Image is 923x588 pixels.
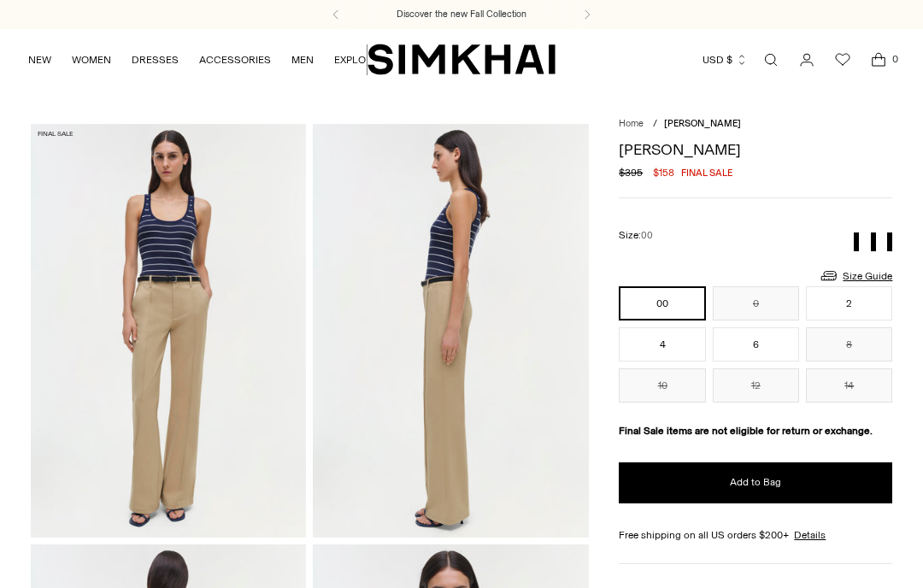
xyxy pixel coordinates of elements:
a: WOMEN [72,41,111,79]
img: Ansel Trouser [31,124,307,538]
a: MEN [291,41,314,79]
a: Details [794,527,826,543]
span: Add to Bag [730,475,781,490]
button: USD $ [703,41,748,79]
a: Wishlist [826,43,860,77]
a: EXPLORE [334,41,379,79]
button: 2 [806,286,892,320]
span: 0 [887,51,902,67]
h1: [PERSON_NAME] [619,142,892,157]
span: 00 [641,230,653,241]
a: Home [619,118,644,129]
a: Discover the new Fall Collection [397,8,526,21]
s: $395 [619,165,643,180]
button: 6 [713,327,799,362]
nav: breadcrumbs [619,117,892,132]
div: / [653,117,657,132]
a: Go to the account page [790,43,824,77]
a: Open search modal [754,43,788,77]
button: 0 [713,286,799,320]
a: ACCESSORIES [199,41,271,79]
a: DRESSES [132,41,179,79]
span: $158 [653,165,674,180]
img: Ansel Trouser [313,124,589,538]
button: 10 [619,368,705,403]
strong: Final Sale items are not eligible for return or exchange. [619,425,873,437]
a: Size Guide [819,265,892,286]
a: NEW [28,41,51,79]
button: Add to Bag [619,462,892,503]
span: [PERSON_NAME] [664,118,741,129]
button: 4 [619,327,705,362]
button: 14 [806,368,892,403]
a: Open cart modal [861,43,896,77]
div: Free shipping on all US orders $200+ [619,527,892,543]
button: 00 [619,286,705,320]
label: Size: [619,227,653,244]
a: SIMKHAI [367,43,556,76]
button: 12 [713,368,799,403]
button: 8 [806,327,892,362]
